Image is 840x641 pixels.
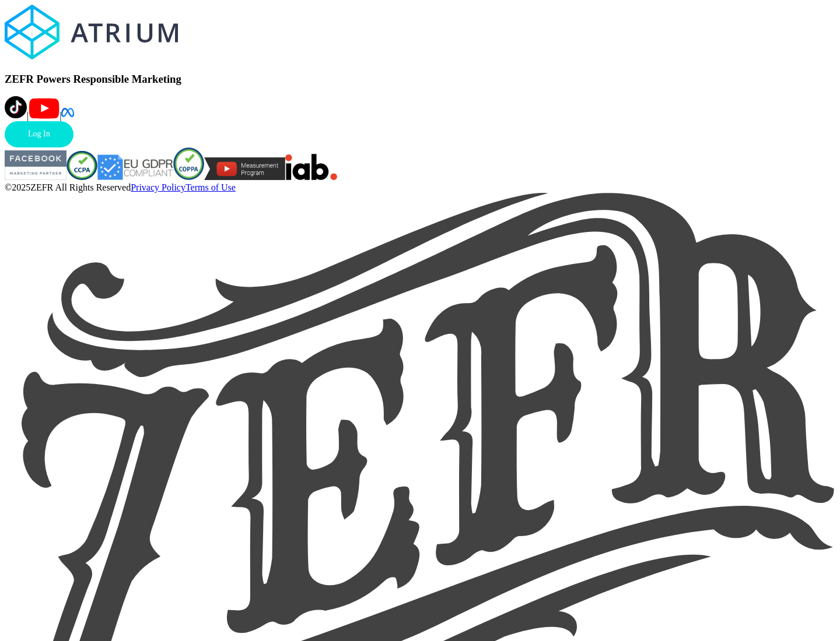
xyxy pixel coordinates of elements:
[5,73,835,86] h1: ZEFR Powers Responsible Marketing
[285,154,337,180] img: IAB
[5,121,73,147] a: Log In
[27,111,29,121] span: |
[5,182,131,192] span: © 2025 ZEFR All Rights Reserved
[97,154,173,180] img: GDPR Compliant
[204,157,285,180] img: YouTube Measurement Program
[60,111,61,121] span: |
[185,182,236,192] a: Terms of Use
[173,147,204,180] img: COPPA Compliant
[5,150,66,180] img: Facebook Marketing Partner
[131,182,185,192] a: Privacy Policy
[66,151,97,180] img: CCPA Compliant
